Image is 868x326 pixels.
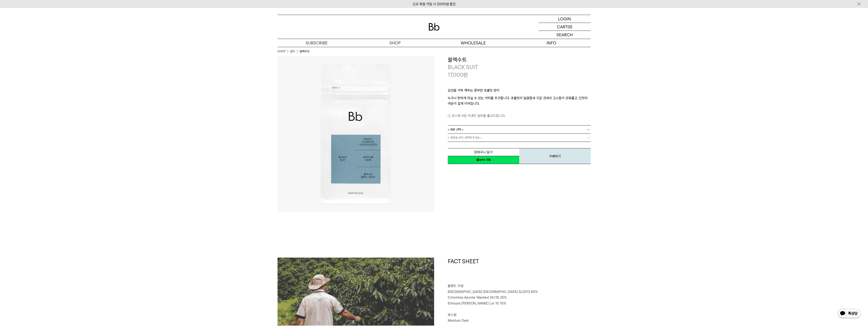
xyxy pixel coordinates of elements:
p: 입안을 가득 채우는 풍부한 초콜릿 향미 [448,88,591,95]
a: 새창 [448,156,519,164]
a: SHOP [356,39,434,47]
p: 누구나 편하게 마실 수 있는 커피를 추구합니다. 초콜릿의 달콤함과 구운 견과의 고소함이 조화롭고, 단맛의 여운이 길게 이어집니다. [448,95,591,106]
p: CART [557,23,568,31]
p: WHOLESALE [434,39,512,47]
a: SUBSCRIBE [278,39,356,47]
span: Colombia Aponte Washed 24/25 25% [448,295,507,299]
p: LOGIN [558,15,571,23]
h1: FACT SHEET [448,258,591,283]
li: 블랙수트 [300,49,310,54]
span: 블렌드 구성 [448,284,463,288]
img: 블랙수트 [278,258,434,326]
img: 로고 [429,23,440,31]
span: [GEOGRAPHIC_DATA] [GEOGRAPHIC_DATA] SL0513 60% [448,290,538,294]
span: 로스팅 [448,313,457,317]
a: SHOP [278,49,285,54]
span: ⠀ [448,307,450,311]
span: 원 [463,72,468,78]
span: Ethiopia [PERSON_NAME] Lot 10 15% [448,301,506,305]
img: 카카오톡 채널 1:1 채팅 버튼 [838,308,861,319]
a: LOGIN [539,15,591,23]
a: 원두 [290,49,295,54]
button: 장바구니 담기 [448,148,519,156]
p: INFO [512,39,591,47]
p: BLACK SUIT [448,63,591,71]
span: = 용량 선택 = [448,126,463,133]
p: 17,000 [448,71,468,79]
span: Medium Dark [448,319,469,323]
img: 블랙수트 [278,56,434,212]
p: 로스팅 4일 이내의 원두를 출고드립니다. [448,113,591,118]
p: (0) [568,23,572,31]
span: = 용량을 먼저 선택해 주세요 = [448,134,482,142]
p: SEARCH [556,31,573,39]
h3: 블랙수트 [448,56,591,64]
a: 신규 회원 가입 시 3,000원 할인 [413,2,456,6]
button: 구매하기 [519,148,591,164]
a: CART (0) [539,23,591,31]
